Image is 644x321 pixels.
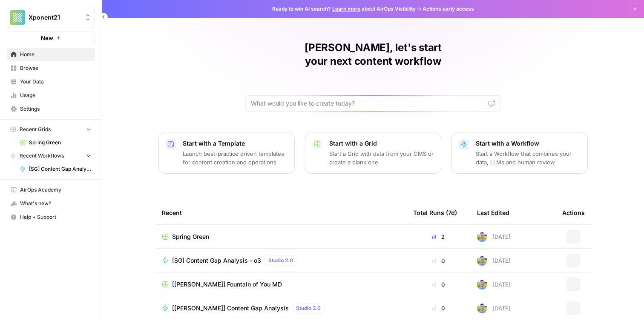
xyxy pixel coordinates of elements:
span: [SG] Content Gap Analysis - o3 [172,256,261,265]
span: Home [20,51,91,58]
span: [SG] Content Gap Analysis - o3 [29,165,91,173]
span: Settings [20,105,91,113]
span: Recent Workflows [20,152,64,160]
a: [[PERSON_NAME]] Fountain of You MD [162,280,400,289]
span: Studio 2.0 [296,304,321,312]
a: [SG] Content Gap Analysis - o3Studio 2.0 [162,255,400,266]
img: 7o9iy2kmmc4gt2vlcbjqaas6vz7k [477,279,487,289]
a: Settings [7,102,95,116]
div: Actions [562,201,585,224]
div: 0 [413,304,463,312]
div: Last Edited [477,201,509,224]
button: New [7,32,95,44]
span: Studio 2.0 [268,257,293,264]
a: AirOps Academy [7,183,95,197]
h1: [PERSON_NAME], let's start your next content workflow [245,41,501,68]
button: Start with a WorkflowStart a Workflow that combines your data, LLMs and human review [451,132,588,174]
div: [DATE] [477,232,511,242]
span: New [41,34,53,42]
input: What would you like to create today? [251,99,485,108]
a: Learn more [332,6,360,12]
a: Home [7,48,95,61]
span: [[PERSON_NAME]] Fountain of You MD [172,280,282,289]
a: [[PERSON_NAME]] Content Gap AnalysisStudio 2.0 [162,303,400,313]
div: What's new? [7,197,95,210]
a: Your Data [7,75,95,89]
div: [DATE] [477,303,511,313]
a: Usage [7,89,95,102]
span: Spring Green [29,139,91,146]
a: Spring Green [162,232,400,241]
span: Browse [20,64,91,72]
p: Launch best-practice driven templates for content creation and operations [183,149,287,166]
div: 0 [413,280,463,289]
div: Total Runs (7d) [413,201,457,224]
span: Xponent21 [29,13,80,22]
span: Spring Green [172,232,209,241]
div: Recent [162,201,400,224]
span: [[PERSON_NAME]] Content Gap Analysis [172,304,289,312]
span: Recent Grids [20,126,51,133]
span: Usage [20,92,91,99]
button: Start with a TemplateLaunch best-practice driven templates for content creation and operations [158,132,295,174]
a: [SG] Content Gap Analysis - o3 [16,162,95,176]
button: Start with a GridStart a Grid with data from your CMS or create a blank one [305,132,441,174]
button: What's new? [7,197,95,210]
div: [DATE] [477,279,511,289]
p: Start with a Workflow [476,139,581,148]
img: 7o9iy2kmmc4gt2vlcbjqaas6vz7k [477,232,487,242]
span: Actions early access [423,5,474,13]
button: Recent Grids [7,123,95,136]
img: 7o9iy2kmmc4gt2vlcbjqaas6vz7k [477,255,487,266]
a: Browse [7,61,95,75]
span: Ready to win AI search? about AirOps Visibility [272,5,416,13]
p: Start with a Template [183,139,287,148]
button: Workspace: Xponent21 [7,7,95,28]
p: Start a Workflow that combines your data, LLMs and human review [476,149,581,166]
span: AirOps Academy [20,186,91,194]
img: Xponent21 Logo [10,10,25,25]
a: Spring Green [16,136,95,149]
span: Help + Support [20,213,91,221]
div: 2 [413,232,463,241]
div: 0 [413,256,463,265]
div: [DATE] [477,255,511,266]
button: Help + Support [7,210,95,224]
p: Start a Grid with data from your CMS or create a blank one [329,149,434,166]
span: Your Data [20,78,91,86]
p: Start with a Grid [329,139,434,148]
img: 7o9iy2kmmc4gt2vlcbjqaas6vz7k [477,303,487,313]
button: Recent Workflows [7,149,95,162]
